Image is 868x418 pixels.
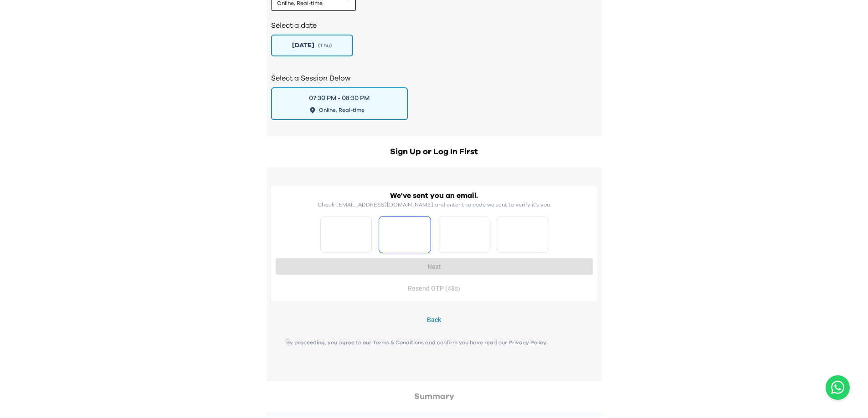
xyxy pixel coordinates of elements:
p: By proceeding, you agree to our and confirm you have read our . [271,339,563,346]
button: [DATE](Thu) [271,35,353,56]
input: Please enter OTP character 4 [497,217,548,253]
a: Chat with us on WhatsApp [826,375,850,400]
button: Open WhatsApp chat [826,375,850,400]
a: Terms & Conditions [373,340,424,345]
p: Check [EMAIL_ADDRESS][DOMAIN_NAME] and enter the code we sent to verify it's you. [318,201,551,208]
input: Please enter OTP character 3 [438,217,489,253]
div: 07:30 PM - 08:30 PM [309,94,370,103]
input: Please enter OTP character 2 [379,217,431,253]
h2: Select a date [271,20,597,31]
a: Privacy Policy [508,340,546,345]
span: Online, Real-time [319,106,365,114]
button: 07:30 PM - 08:30 PMOnline, Real-time [271,87,408,120]
span: ( Thu ) [318,42,332,49]
h2: Sign Up or Log In First [267,146,602,158]
h2: We've sent you an email. [390,190,478,201]
h2: Select a Session Below [271,73,597,84]
span: [DATE] [292,41,314,50]
input: Please enter OTP character 1 [320,217,372,253]
button: Back [271,312,597,328]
